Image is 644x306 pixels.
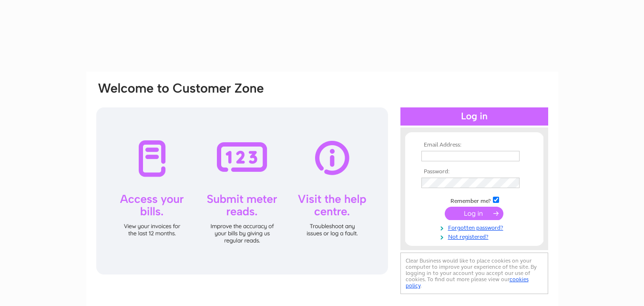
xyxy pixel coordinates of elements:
[421,222,530,232] a: Forgotten password?
[421,232,530,241] a: Not registered?
[406,276,529,289] a: cookies policy
[419,195,530,205] td: Remember me?
[419,169,530,175] th: Password:
[400,253,548,294] div: Clear Business would like to place cookies on your computer to improve your experience of the sit...
[445,207,503,220] input: Submit
[419,142,530,148] th: Email Address:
